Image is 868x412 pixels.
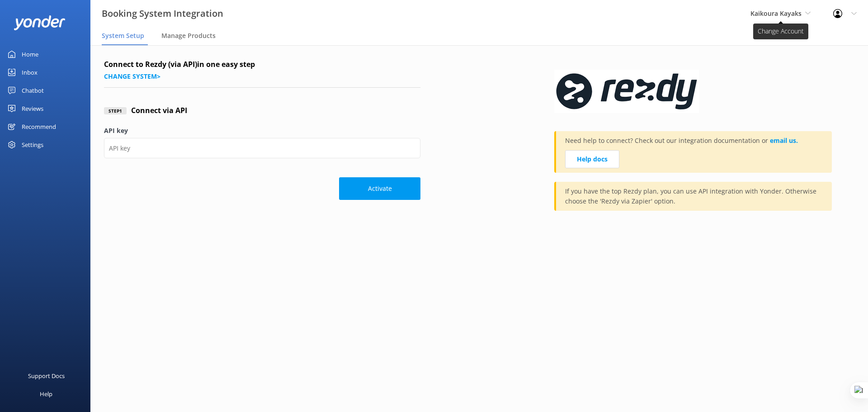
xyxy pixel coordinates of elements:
[104,138,420,158] input: API key
[102,6,223,21] h3: Booking System Integration
[554,59,702,122] img: 1624324453..png
[14,15,66,30] img: yonder-white-logo.png
[104,107,127,114] div: Step 1
[22,118,56,136] div: Recommend
[131,105,187,117] h4: Connect via API
[22,99,43,118] div: Reviews
[565,136,798,150] p: Need help to connect? Check out our integration documentation or
[28,367,65,385] div: Support Docs
[40,385,52,403] div: Help
[770,136,798,145] a: email us.
[22,63,38,81] div: Inbox
[565,150,619,168] a: Help docs
[22,81,44,99] div: Chatbot
[22,45,38,63] div: Home
[161,31,216,40] span: Manage Products
[554,182,832,211] div: If you have the top Rezdy plan, you can use API integration with Yonder. Otherwise choose the 'Re...
[104,59,420,71] h4: Connect to Rezdy (via API) in one easy step
[104,72,160,81] a: Change system>
[102,31,144,40] span: System Setup
[750,9,802,18] span: Kaikoura Kayaks
[104,126,420,136] label: API key
[339,177,420,200] button: Activate
[22,136,43,154] div: Settings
